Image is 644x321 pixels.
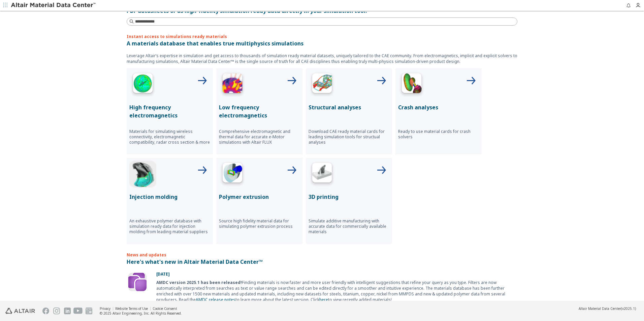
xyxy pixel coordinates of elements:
button: Polymer Extrusion IconPolymer extrusionSource high fidelity material data for simulating polymer ... [216,158,302,244]
img: Structural Analyses Icon [309,71,335,98]
p: Structural analyses [309,103,389,111]
p: Instant access to simulations ready materials [127,34,517,39]
img: Crash Analyses Icon [398,71,425,98]
img: Low Frequency Icon [219,71,246,98]
img: Altair Engineering [5,308,35,314]
button: 3D Printing Icon3D printingSimulate additive manufacturing with accurate data for commercially av... [306,158,392,244]
p: A materials database that enables true multiphysics simulations [127,39,517,47]
p: Comprehensive electromagnetic and thermal data for accurate e-Motor simulations with Altair FLUX [219,129,300,145]
p: Low frequency electromagnetics [219,103,300,119]
img: High Frequency Icon [129,71,156,98]
button: High Frequency IconHigh frequency electromagneticsMaterials for simulating wireless connectivity,... [127,68,213,154]
p: Materials for simulating wireless connectivity, electromagnetic compatibility, radar cross sectio... [129,129,210,145]
p: Download CAE ready material cards for leading simulation tools for structual analyses [309,129,389,145]
a: Website Terms of Use [115,306,148,311]
button: Structural Analyses IconStructural analysesDownload CAE ready material cards for leading simulati... [306,68,392,154]
p: Injection molding [129,193,210,201]
button: Crash Analyses IconCrash analysesReady to use material cards for crash solvers [395,68,482,154]
p: [DATE] [156,271,517,277]
p: Polymer extrusion [219,193,300,201]
img: Polymer Extrusion Icon [219,160,246,187]
img: Update Icon Software [127,271,148,293]
b: AMDC version 2025.1 has been released! [156,280,242,285]
img: Injection Molding Icon [129,160,156,187]
p: Leverage Altair’s expertise in simulation and get access to thousands of simulation ready materia... [127,53,517,64]
p: An exhaustive polymer database with simulation ready data for injection molding from leading mate... [129,218,210,235]
p: Here's what's new in Altair Material Data Center™ [127,258,517,266]
a: here [319,297,328,302]
img: Altair Material Data Center [11,2,97,9]
p: 3D printing [309,193,389,201]
a: Cookie Consent [153,306,177,311]
p: Simulate additive manufacturing with accurate data for commercially available materials [309,218,389,235]
button: Low Frequency IconLow frequency electromagneticsComprehensive electromagnetic and thermal data fo... [216,68,302,154]
button: Injection Molding IconInjection moldingAn exhaustive polymer database with simulation ready data ... [127,158,213,244]
div: Finding materials is now faster and more user friendly with intelligent suggestions that refine y... [156,280,517,302]
p: Crash analyses [398,103,479,111]
span: Altair Material Data Center [579,306,621,311]
img: 3D Printing Icon [309,160,335,187]
a: Privacy [100,306,110,311]
p: High frequency electromagnetics [129,103,210,119]
p: News and updates [127,252,517,258]
p: Source high fidelity material data for simulating polymer extrusion process [219,218,300,229]
div: (v2025.1) [579,306,636,311]
div: © 2025 Altair Engineering, Inc. All Rights Reserved. [100,311,182,316]
a: AMDC release notes [196,297,235,302]
p: Ready to use material cards for crash solvers [398,129,479,140]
